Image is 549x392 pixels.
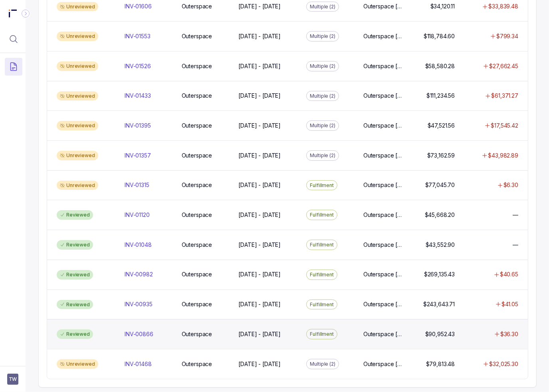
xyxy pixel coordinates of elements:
[363,32,404,40] p: Outerspace [GEOGRAPHIC_DATA]
[310,211,334,219] p: Fulfillment
[125,2,152,10] p: INV-01606
[427,152,455,160] p: $73,162.59
[513,241,518,249] p: —
[425,62,455,70] p: $58,580.28
[238,32,281,40] p: [DATE] - [DATE]
[125,181,149,189] p: INV-01315
[488,152,518,160] p: $43,982.89
[430,2,455,10] p: $34,120.11
[182,181,212,189] p: Outerspace
[363,2,404,10] p: Outerspace [GEOGRAPHIC_DATA]
[310,360,335,368] p: Multiple (2)
[125,330,153,338] p: INV-00866
[363,360,404,368] p: Outerspace [GEOGRAPHIC_DATA]
[489,360,518,368] p: $32,025.30
[363,122,404,130] p: Outerspace [GEOGRAPHIC_DATA]
[425,211,455,219] p: $45,668.20
[57,2,98,12] div: Unreviewed
[5,30,22,48] button: Menu Icon Button MagnifyingGlassIcon
[182,152,212,160] p: Outerspace
[238,2,281,10] p: [DATE] - [DATE]
[238,300,281,308] p: [DATE] - [DATE]
[424,32,455,40] p: $118,784.60
[182,241,212,249] p: Outerspace
[363,92,404,100] p: Outerspace [GEOGRAPHIC_DATA]
[310,122,335,130] p: Multiple (2)
[238,211,281,219] p: [DATE] - [DATE]
[488,2,518,10] p: $33,839.48
[57,91,98,101] div: Unreviewed
[238,181,281,189] p: [DATE] - [DATE]
[310,32,335,40] p: Multiple (2)
[238,152,281,160] p: [DATE] - [DATE]
[424,270,455,278] p: $269,135.43
[182,360,212,368] p: Outerspace
[57,329,93,339] div: Reviewed
[57,151,98,160] div: Unreviewed
[57,181,98,190] div: Unreviewed
[5,58,22,75] button: Menu Icon Button DocumentTextIcon
[310,62,335,70] p: Multiple (2)
[182,32,212,40] p: Outerspace
[426,241,455,249] p: $43,552.90
[501,300,518,308] p: $41.05
[423,300,455,308] p: $243,643.71
[310,271,334,279] p: Fulfillment
[310,92,335,100] p: Multiple (2)
[425,330,455,338] p: $90,952.43
[310,301,334,309] p: Fulfillment
[182,300,212,308] p: Outerspace
[500,330,518,338] p: $36.30
[513,211,518,219] p: —
[426,360,455,368] p: $79,813.48
[7,374,18,385] button: User initials
[57,240,93,250] div: Reviewed
[310,3,335,11] p: Multiple (2)
[182,211,212,219] p: Outerspace
[238,122,281,130] p: [DATE] - [DATE]
[57,359,98,369] div: Unreviewed
[182,330,212,338] p: Outerspace
[182,2,212,10] p: Outerspace
[125,32,151,40] p: INV-01553
[496,32,518,40] p: $799.34
[57,32,98,41] div: Unreviewed
[491,122,518,130] p: $17,545.42
[125,211,150,219] p: INV-01120
[125,360,152,368] p: INV-01468
[125,241,152,249] p: INV-01048
[182,92,212,100] p: Outerspace
[363,211,404,219] p: Outerspace [GEOGRAPHIC_DATA]
[57,210,93,220] div: Reviewed
[363,300,404,308] p: Outerspace [GEOGRAPHIC_DATA]
[238,270,281,278] p: [DATE] - [DATE]
[57,270,93,280] div: Reviewed
[57,121,98,130] div: Unreviewed
[238,241,281,249] p: [DATE] - [DATE]
[489,62,518,70] p: $27,662.45
[125,92,151,100] p: INV-01433
[363,62,404,70] p: Outerspace [GEOGRAPHIC_DATA]
[182,270,212,278] p: Outerspace
[491,92,518,100] p: $61,371.27
[238,330,281,338] p: [DATE] - [DATE]
[425,181,455,189] p: $77,045.70
[310,330,334,338] p: Fulfillment
[125,300,153,308] p: INV-00935
[125,62,151,70] p: INV-01526
[426,92,455,100] p: $111,234.56
[503,181,518,189] p: $6.30
[57,61,98,71] div: Unreviewed
[238,92,281,100] p: [DATE] - [DATE]
[363,330,404,338] p: Outerspace [GEOGRAPHIC_DATA]
[310,181,334,189] p: Fulfillment
[310,241,334,249] p: Fulfillment
[21,9,30,18] div: Collapse Icon
[125,152,151,160] p: INV-01357
[182,122,212,130] p: Outerspace
[428,122,455,130] p: $47,521.56
[125,270,153,278] p: INV-00982
[238,62,281,70] p: [DATE] - [DATE]
[363,241,404,249] p: Outerspace [GEOGRAPHIC_DATA]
